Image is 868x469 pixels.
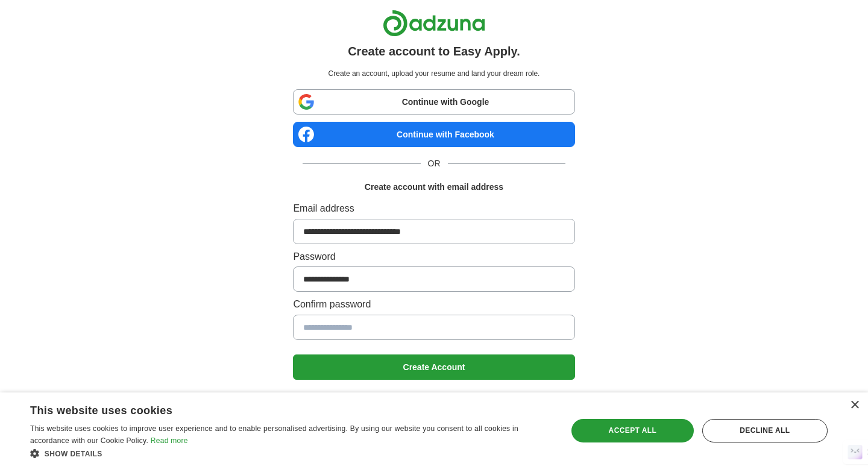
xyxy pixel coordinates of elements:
[421,157,448,170] span: OR
[293,297,574,312] label: Confirm password
[348,42,520,61] h1: Create account to Easy Apply.
[383,10,485,37] img: Adzuna logo
[571,419,694,442] div: Accept all
[293,201,574,216] label: Email address
[151,436,188,445] a: Read more, opens a new window
[293,249,574,265] label: Password
[30,424,518,445] span: This website uses cookies to improve user experience and to enable personalised advertising. By u...
[293,89,574,115] a: Continue with Google
[295,68,572,80] p: Create an account, upload your resume and land your dream role.
[365,180,503,194] h1: Create account with email address
[30,447,552,460] div: Show details
[30,400,521,418] div: This website uses cookies
[293,122,574,147] a: Continue with Facebook
[850,401,859,410] div: Close
[702,419,828,442] div: Decline all
[293,354,574,380] button: Create Account
[45,450,102,458] span: Show details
